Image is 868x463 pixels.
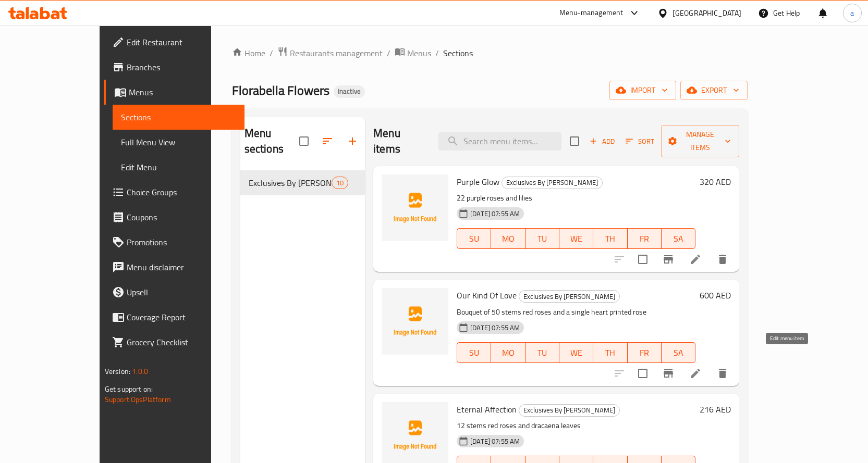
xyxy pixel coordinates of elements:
[628,228,662,249] button: FR
[113,105,244,130] a: Sections
[666,345,691,360] span: SA
[632,248,654,270] span: Select to update
[105,365,130,378] span: Version:
[656,361,681,386] button: Branch-specific-item
[559,7,624,19] div: Menu-management
[457,402,517,417] span: Eternal Affection
[127,186,236,198] span: Choice Groups
[387,47,390,59] li: /
[104,80,244,105] a: Menus
[232,47,265,59] a: Home
[340,129,365,154] button: Add section
[382,288,448,355] img: Our Kind Of Love
[585,133,619,149] button: Add
[628,342,662,363] button: FR
[700,288,731,303] h6: 600 AED
[457,342,491,363] button: SU
[104,330,244,355] a: Grocery Checklist
[632,231,657,246] span: FR
[373,126,426,157] h2: Menu items
[315,129,340,154] span: Sort sections
[127,286,236,298] span: Upsell
[689,84,739,97] span: export
[290,47,383,59] span: Restaurants management
[104,280,244,305] a: Upsell
[656,247,681,272] button: Branch-specific-item
[457,419,695,432] p: 12 stems red roses and dracaena leaves
[502,177,602,189] span: Exclusives By [PERSON_NAME]
[662,228,695,249] button: SA
[104,305,244,330] a: Coverage Report
[495,231,521,246] span: MO
[457,174,499,190] span: Purple Glow
[710,247,735,272] button: delete
[443,47,473,59] span: Sections
[525,342,559,363] button: TU
[461,345,487,360] span: SU
[593,228,627,249] button: TH
[435,47,439,59] li: /
[519,404,619,416] span: Exclusives By [PERSON_NAME]
[277,46,383,60] a: Restaurants management
[438,132,561,151] input: search
[710,361,735,386] button: delete
[673,7,741,19] div: [GEOGRAPHIC_DATA]
[519,291,619,303] span: Exclusives By [PERSON_NAME]
[661,125,739,157] button: Manage items
[270,47,273,59] li: /
[588,135,616,147] span: Add
[466,209,524,219] span: [DATE] 07:55 AM
[585,133,619,149] span: Add item
[466,436,524,446] span: [DATE] 07:55 AM
[564,130,585,152] span: Select section
[850,7,854,19] span: a
[240,170,365,195] div: Exclusives By [PERSON_NAME]10
[700,174,731,189] h6: 320 AED
[559,228,593,249] button: WE
[104,255,244,280] a: Menu disclaimer
[240,166,365,199] nav: Menu sections
[129,86,236,98] span: Menus
[104,205,244,230] a: Coupons
[666,231,691,246] span: SA
[519,290,620,303] div: Exclusives By Florabella
[689,253,702,266] a: Edit menu item
[127,61,236,73] span: Branches
[495,345,521,360] span: MO
[121,136,236,148] span: Full Menu View
[632,345,657,360] span: FR
[564,345,589,360] span: WE
[597,345,623,360] span: TH
[127,261,236,273] span: Menu disclaimer
[623,133,657,149] button: Sort
[132,365,148,378] span: 1.0.0
[502,177,603,189] div: Exclusives By Florabella
[382,174,448,241] img: Purple Glow
[113,130,244,155] a: Full Menu View
[127,236,236,248] span: Promotions
[127,211,236,223] span: Coupons
[466,323,524,333] span: [DATE] 07:55 AM
[105,382,153,396] span: Get support on:
[334,85,365,98] div: Inactive
[105,393,171,406] a: Support.OpsPlatform
[700,402,731,417] h6: 216 AED
[457,306,695,319] p: Bouquet of 50 stems red roses and a single heart printed rose
[232,46,748,60] nav: breadcrumb
[127,311,236,323] span: Coverage Report
[461,231,487,246] span: SU
[680,81,748,100] button: export
[293,130,315,152] span: Select all sections
[457,192,695,205] p: 22 purple roses and lilies
[525,228,559,249] button: TU
[249,177,332,189] span: Exclusives By [PERSON_NAME]
[127,36,236,48] span: Edit Restaurant
[334,87,365,96] span: Inactive
[127,336,236,348] span: Grocery Checklist
[519,404,620,417] div: Exclusives By Florabella
[559,342,593,363] button: WE
[662,342,695,363] button: SA
[232,79,329,102] span: Florabella Flowers
[491,342,525,363] button: MO
[407,47,431,59] span: Menus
